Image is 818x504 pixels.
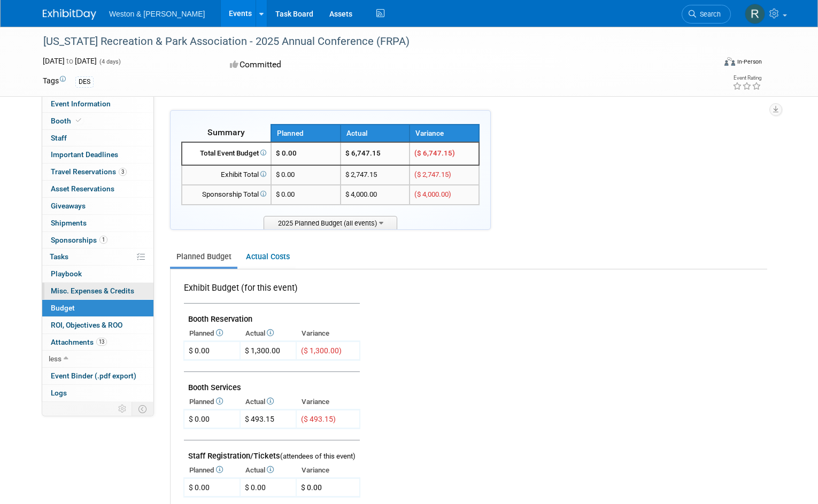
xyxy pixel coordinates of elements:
[170,247,237,267] a: Planned Budget
[271,125,341,142] th: Planned
[296,463,360,478] th: Variance
[184,372,360,395] td: Booth Services
[51,286,134,295] span: Misc. Expenses & Credits
[240,410,297,429] td: $ 493.15
[724,57,735,66] img: Format-Inperson.png
[207,127,245,137] span: Summary
[113,402,132,416] td: Personalize Event Tab Strip
[745,4,765,24] img: rachel cotter
[184,394,240,409] th: Planned
[98,58,121,65] span: (4 days)
[132,402,154,416] td: Toggle Event Tabs
[189,482,210,493] div: $ 0.00
[655,56,762,72] div: Event Format
[264,216,397,229] span: 2025 Planned Budget (all events)
[189,414,210,424] div: $ 0.00
[109,10,205,18] span: Weston & [PERSON_NAME]
[296,394,360,409] th: Variance
[43,9,96,20] img: ExhibitDay
[43,57,97,65] span: [DATE] [DATE]
[410,125,479,142] th: Variance
[51,236,107,244] span: Sponsorships
[42,181,153,197] a: Asset Reservations
[227,56,456,74] div: Committed
[42,368,153,384] a: Event Binder (.pdf export)
[240,247,296,267] a: Actual Costs
[51,389,67,397] span: Logs
[75,76,94,88] div: DES
[51,201,86,210] span: Giveaways
[187,170,266,180] div: Exhibit Total
[301,483,322,492] span: $ 0.00
[119,168,127,176] span: 3
[184,304,360,327] td: Booth Reservation
[414,149,455,157] span: ($ 6,747.15)
[737,58,762,66] div: In-Person
[42,266,153,282] a: Playbook
[42,385,153,401] a: Logs
[341,185,410,205] td: $ 4,000.00
[65,57,75,65] span: to
[296,326,360,341] th: Variance
[276,190,295,198] span: $ 0.00
[341,142,410,165] td: $ 6,747.15
[42,334,153,351] a: Attachments13
[42,232,153,249] a: Sponsorships1
[51,117,83,125] span: Booth
[276,149,297,157] span: $ 0.00
[51,134,67,142] span: Staff
[240,326,297,341] th: Actual
[51,219,87,227] span: Shipments
[42,249,153,265] a: Tasks
[51,321,122,329] span: ROI, Objectives & ROO
[42,198,153,214] a: Giveaways
[42,146,153,163] a: Important Deadlines
[42,317,153,334] a: ROI, Objectives & ROO
[51,167,127,176] span: Travel Reservations
[42,164,153,180] a: Travel Reservations3
[51,184,114,193] span: Asset Reservations
[184,463,240,478] th: Planned
[240,394,297,409] th: Actual
[51,269,82,278] span: Playbook
[187,190,266,200] div: Sponsorship Total
[732,75,761,81] div: Event Rating
[301,415,336,423] span: ($ 493.15)
[245,346,280,355] span: $ 1,300.00
[341,125,410,142] th: Actual
[276,170,295,179] span: $ 0.00
[40,32,700,51] div: [US_STATE] Recreation & Park Association - 2025 Annual Conference (FRPA)
[682,5,731,24] a: Search
[414,190,451,198] span: ($ 4,000.00)
[76,118,81,123] i: Booth reservation complete
[184,440,360,463] td: Staff Registration/Tickets
[51,338,107,346] span: Attachments
[51,150,118,159] span: Important Deadlines
[280,452,356,460] span: (attendees of this event)
[51,304,75,312] span: Budget
[42,283,153,299] a: Misc. Expenses & Credits
[50,252,68,261] span: Tasks
[184,282,356,300] div: Exhibit Budget (for this event)
[49,354,61,363] span: less
[189,345,210,356] div: $ 0.00
[240,478,297,497] td: $ 0.00
[42,351,153,367] a: less
[184,326,240,341] th: Planned
[301,346,342,355] span: ($ 1,300.00)
[42,300,153,316] a: Budget
[51,99,111,108] span: Event Information
[51,371,136,380] span: Event Binder (.pdf export)
[240,463,297,478] th: Actual
[42,130,153,146] a: Staff
[96,338,107,346] span: 13
[187,149,266,159] div: Total Event Budget
[43,75,66,88] td: Tags
[42,113,153,129] a: Booth
[341,165,410,185] td: $ 2,747.15
[99,236,107,244] span: 1
[414,170,451,179] span: ($ 2,747.15)
[42,96,153,112] a: Event Information
[696,10,721,18] span: Search
[42,215,153,231] a: Shipments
